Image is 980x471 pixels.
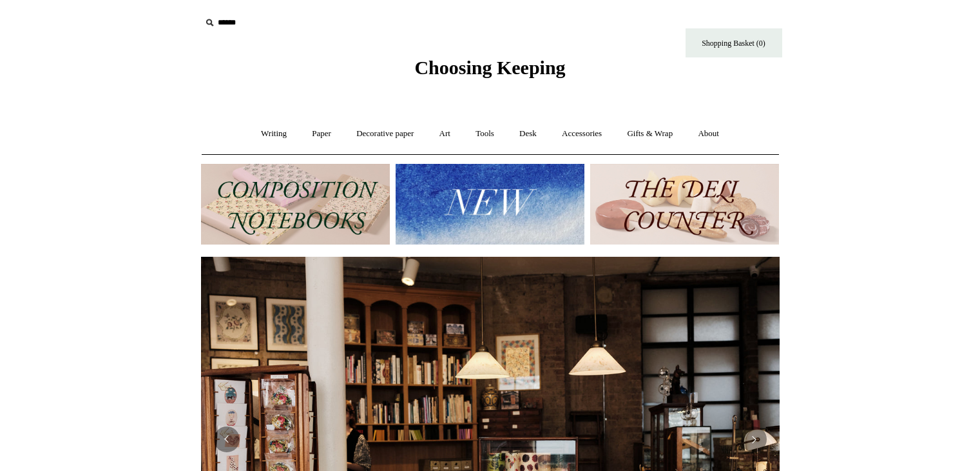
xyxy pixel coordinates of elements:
a: Paper [300,117,343,151]
button: Previous [214,426,240,452]
a: Gifts & Wrap [615,117,684,151]
span: Choosing Keeping [414,57,565,78]
button: Next [741,426,767,452]
a: Shopping Basket (0) [686,28,782,57]
a: Choosing Keeping [414,67,565,76]
img: 202302 Composition ledgers.jpg__PID:69722ee6-fa44-49dd-a067-31375e5d54ec [201,164,390,245]
img: New.jpg__PID:f73bdf93-380a-4a35-bcfe-7823039498e1 [396,164,584,245]
a: About [686,117,731,151]
a: Desk [508,117,548,151]
a: Accessories [550,117,613,151]
img: The Deli Counter [590,164,779,245]
a: Decorative paper [345,117,425,151]
a: Tools [464,117,506,151]
a: Writing [249,117,298,151]
a: Art [428,117,462,151]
